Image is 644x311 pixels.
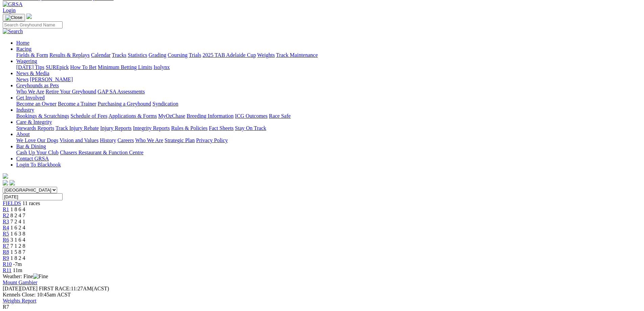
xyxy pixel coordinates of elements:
[3,219,9,224] a: R3
[158,113,185,119] a: MyOzChase
[16,95,45,101] a: Get Involved
[10,243,25,249] span: 7 1 2 8
[16,162,61,168] a: Login To Blackbook
[3,173,8,179] img: logo-grsa-white.png
[202,52,256,58] a: 2025 TAB Adelaide Cup
[10,225,25,230] span: 1 6 2 4
[3,225,9,230] a: R4
[3,200,21,206] a: FIELDS
[3,286,38,291] span: [DATE]
[16,113,69,119] a: Bookings & Scratchings
[16,101,56,107] a: Become an Owner
[9,180,15,185] img: twitter.svg
[98,89,145,94] a: GAP SA Assessments
[39,286,71,291] span: FIRST RACE:
[70,113,107,119] a: Schedule of Fees
[3,273,48,279] span: Weather: Fine
[112,52,126,58] a: Tracks
[3,206,9,212] span: R1
[10,255,25,261] span: 1 8 2 4
[16,101,641,107] div: Get Involved
[16,46,31,52] a: Racing
[33,273,48,280] img: Fine
[276,52,318,58] a: Track Maintenance
[10,219,25,224] span: 7 2 4 1
[3,1,23,7] img: GRSA
[10,206,25,212] span: 1 8 6 4
[152,101,178,107] a: Syndication
[3,21,63,28] input: Search
[46,89,96,94] a: Retire Your Greyhound
[16,113,641,119] div: Industry
[59,137,98,143] a: Vision and Values
[58,101,96,107] a: Become a Trainer
[100,125,132,131] a: Injury Reports
[109,113,157,119] a: Applications & Forms
[13,267,22,273] span: 11m
[39,286,109,291] span: 11:27AM(ACST)
[10,213,25,218] span: 8 2 4 7
[235,113,267,119] a: ICG Outcomes
[3,249,9,255] a: R8
[3,292,641,298] div: Kennels Close: 10:45am ACST
[16,89,641,95] div: Greyhounds as Pets
[16,137,641,143] div: About
[16,70,49,76] a: News & Media
[3,14,25,21] button: Toggle navigation
[16,125,641,131] div: Care & Integrity
[3,243,9,249] a: R7
[16,143,46,149] a: Bar & Dining
[16,150,58,155] a: Cash Up Your Club
[133,125,170,131] a: Integrity Reports
[209,125,234,131] a: Fact Sheets
[91,52,111,58] a: Calendar
[3,304,9,310] span: R7
[3,261,12,267] span: R10
[3,255,9,261] a: R9
[171,125,208,131] a: Rules & Policies
[16,52,48,58] a: Fields & Form
[3,237,9,243] a: R6
[26,14,32,19] img: logo-grsa-white.png
[149,52,166,58] a: Grading
[55,125,99,131] a: Track Injury Rebate
[165,137,195,143] a: Strategic Plan
[70,64,97,70] a: How To Bet
[117,137,134,143] a: Careers
[257,52,275,58] a: Weights
[16,137,58,143] a: We Love Our Dogs
[10,237,25,243] span: 3 1 6 4
[3,267,11,273] a: R11
[16,89,44,94] a: Who We Are
[100,137,116,143] a: History
[16,156,49,161] a: Contact GRSA
[16,52,641,58] div: Racing
[16,58,37,64] a: Wagering
[5,15,22,20] img: Close
[10,231,25,237] span: 1 6 3 8
[153,64,170,70] a: Isolynx
[10,249,25,255] span: 1 5 8 7
[30,76,73,82] a: [PERSON_NAME]
[3,286,20,291] span: [DATE]
[16,125,54,131] a: Stewards Reports
[16,83,59,88] a: Greyhounds as Pets
[16,107,34,113] a: Industry
[3,231,9,237] a: R5
[196,137,228,143] a: Privacy Policy
[16,119,52,125] a: Care & Integrity
[98,101,151,107] a: Purchasing a Greyhound
[135,137,163,143] a: Who We Are
[16,76,28,82] a: News
[3,213,9,218] a: R2
[98,64,152,70] a: Minimum Betting Limits
[16,64,641,70] div: Wagering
